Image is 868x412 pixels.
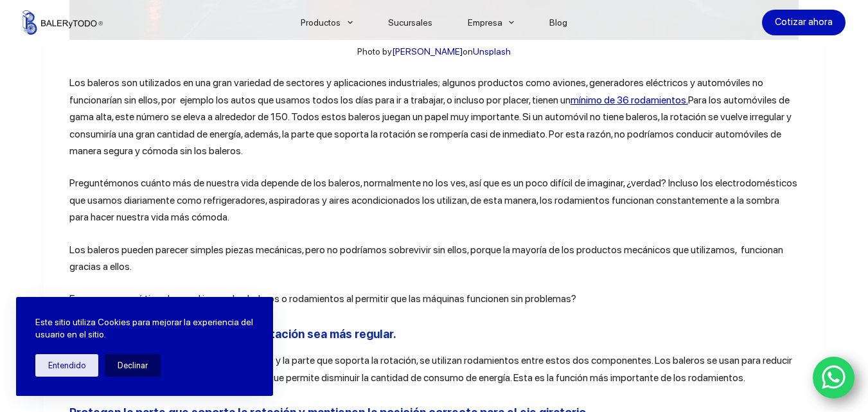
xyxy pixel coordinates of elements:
[69,175,799,226] p: Preguntémonos cuánto más de nuestra vida depende de los baleros, normalmente no los ves, así que ...
[35,354,98,377] button: Entendido
[69,352,799,386] p: Cuando se produce fricción entre el eje giratorio y la parte que soporta la rotación, se utilizan...
[571,94,688,106] a: mínimo de 36 rodamientos.
[69,325,799,343] h3: Reducen la fricción y hacen que la rotación sea más regular.
[69,242,799,276] p: Los baleros pueden parecer simples piezas mecánicas, pero no podríamos sobrevivir sin ellos, porq...
[813,357,855,399] a: WhatsApp
[69,44,799,59] figcaption: Photo by on
[22,10,103,35] img: Balerytodo
[105,354,161,377] button: Declinar
[69,75,799,159] p: Los baleros son utilizados en una gran variedad de sectores y aplicaciones industriales; algunos ...
[762,10,846,35] a: Cotizar ahora
[392,46,463,57] a: [PERSON_NAME]
[69,291,799,307] p: En resumen, ¿qué tipo de papel juegan los baleros o rodamientos al permitir que las máquinas func...
[35,316,254,341] p: Este sitio utiliza Cookies para mejorar la experiencia del usuario en el sitio.
[473,46,511,57] a: Unsplash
